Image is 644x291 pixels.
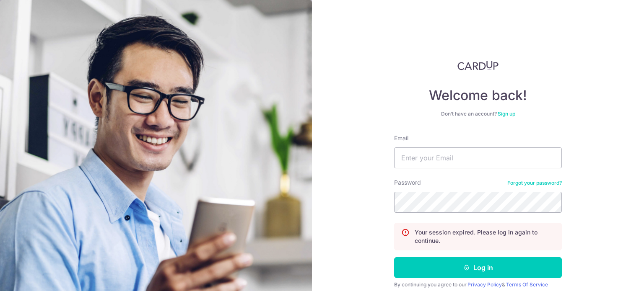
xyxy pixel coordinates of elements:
h4: Welcome back! [394,87,562,104]
label: Password [394,178,421,187]
a: Terms Of Service [506,281,548,288]
a: Forgot your password? [507,180,562,186]
div: By continuing you agree to our & [394,281,562,288]
div: Don’t have an account? [394,111,562,117]
input: Enter your Email [394,147,562,168]
img: CardUp Logo [457,60,499,70]
a: Privacy Policy [467,281,502,288]
a: Sign up [498,111,515,117]
button: Log in [394,257,562,278]
label: Email [394,134,408,142]
p: Your session expired. Please log in again to continue. [415,228,555,245]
